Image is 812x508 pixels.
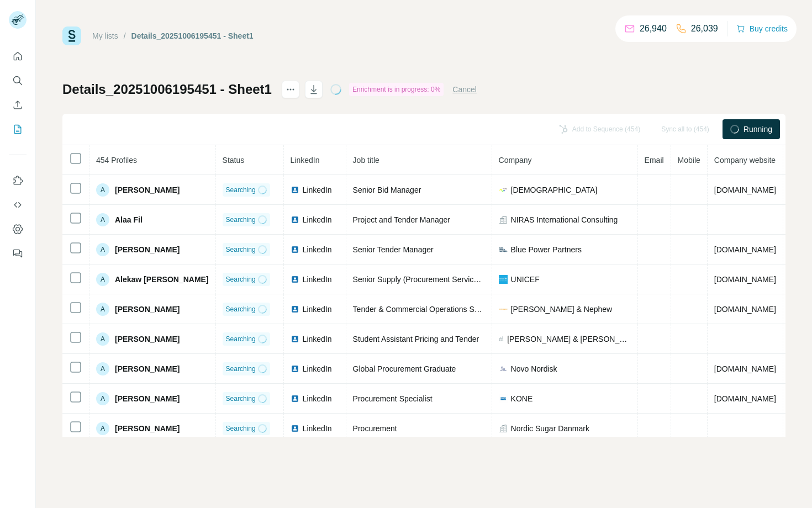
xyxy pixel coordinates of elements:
a: My lists [92,31,118,40]
button: My lists [9,119,27,139]
span: 454 Profiles [96,156,137,165]
button: actions [282,81,299,98]
span: Searching [226,304,256,314]
img: company-logo [499,275,508,284]
button: Enrich CSV [9,95,27,115]
span: Searching [226,424,256,433]
img: LinkedIn logo [291,186,299,194]
div: A [96,273,109,286]
div: A [96,392,109,405]
span: [DOMAIN_NAME] [714,245,776,254]
span: Mobile [678,156,700,165]
h1: Details_20251006195451 - Sheet1 [62,81,272,98]
span: [PERSON_NAME] [115,423,180,434]
span: LinkedIn [303,184,332,195]
span: LinkedIn [303,393,332,404]
span: Novo Nordisk [511,363,557,374]
button: Feedback [9,244,27,263]
div: A [96,332,109,346]
span: Searching [226,245,256,255]
img: LinkedIn logo [291,364,299,373]
img: LinkedIn logo [291,394,299,403]
span: LinkedIn [303,334,332,345]
img: company-logo [499,245,508,254]
span: Alekaw [PERSON_NAME] [115,274,209,285]
span: Project and Tender Manager [353,215,450,224]
span: [PERSON_NAME] [115,393,180,404]
img: LinkedIn logo [291,335,299,343]
p: 26,940 [640,22,667,35]
div: A [96,303,109,316]
span: [DOMAIN_NAME] [714,275,776,284]
span: Searching [226,185,256,195]
span: Senior Tender Manager [353,245,434,254]
div: Enrichment is in progress: 0% [349,83,444,96]
span: Global Procurement Graduate [353,364,456,373]
span: [DOMAIN_NAME] [714,364,776,373]
span: Tender & Commercial Operations Specialist [353,305,503,314]
span: [PERSON_NAME] & [PERSON_NAME] Innovative Medicine [507,334,630,345]
span: Company [499,156,532,165]
span: Email [645,156,664,165]
span: Senior Supply (Procurement Services) Specialist [353,275,520,284]
span: [PERSON_NAME] [115,363,180,374]
p: 26,039 [691,22,718,35]
img: LinkedIn logo [291,424,299,433]
span: [DOMAIN_NAME] [714,394,776,403]
img: company-logo [499,364,508,373]
div: A [96,422,109,435]
img: Surfe Logo [62,27,81,45]
div: Details_20251006195451 - Sheet1 [131,30,254,41]
button: Cancel [452,84,477,95]
span: LinkedIn [303,423,332,434]
span: Nordic Sugar Danmark [511,423,589,434]
button: Use Surfe API [9,195,27,215]
span: LinkedIn [303,244,332,255]
img: LinkedIn logo [291,215,299,224]
img: LinkedIn logo [291,305,299,314]
img: LinkedIn logo [291,245,299,254]
span: Job title [353,156,379,165]
span: UNICEF [511,274,540,285]
div: A [96,362,109,375]
button: Search [9,71,27,91]
img: company-logo [499,394,508,403]
span: Searching [226,394,256,404]
span: Company website [714,156,776,165]
span: Searching [226,215,256,225]
div: A [96,213,109,226]
span: LinkedIn [303,214,332,225]
span: Searching [226,364,256,374]
span: Procurement Specialist [353,394,433,403]
span: LinkedIn [303,274,332,285]
span: [PERSON_NAME] [115,184,180,195]
span: KONE [511,393,533,404]
span: Searching [226,274,256,284]
span: Status [223,156,245,165]
span: [DEMOGRAPHIC_DATA] [511,184,598,195]
span: Alaa Fil [115,214,143,225]
span: Running [744,124,772,135]
span: LinkedIn [303,363,332,374]
span: LinkedIn [303,304,332,315]
span: [PERSON_NAME] [115,244,180,255]
span: Senior Bid Manager [353,186,421,194]
button: Buy credits [736,21,788,36]
span: [DOMAIN_NAME] [714,186,776,194]
span: Procurement [353,424,397,433]
div: A [96,243,109,256]
span: Blue Power Partners [511,244,582,255]
span: NIRAS International Consulting [511,214,618,225]
img: LinkedIn logo [291,275,299,284]
span: LinkedIn [291,156,320,165]
span: [PERSON_NAME] & Nephew [511,304,613,315]
button: Quick start [9,46,27,66]
button: Dashboard [9,219,27,239]
button: Use Surfe on LinkedIn [9,171,27,190]
div: A [96,183,109,197]
span: [PERSON_NAME] [115,334,180,345]
span: [DOMAIN_NAME] [714,305,776,314]
li: / [124,30,126,41]
img: company-logo [499,305,508,314]
img: company-logo [499,186,508,194]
